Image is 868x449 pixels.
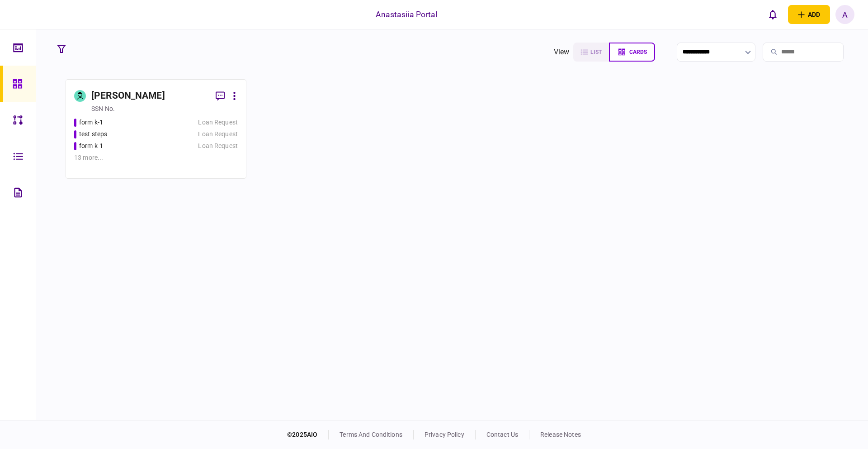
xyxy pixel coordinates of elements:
div: form k-1 [79,118,103,127]
button: list [573,43,609,62]
div: Anastasiia Portal [376,9,437,20]
div: Loan Request [198,118,238,127]
div: form k-1 [79,141,103,151]
button: A [835,5,854,24]
div: © 2025 AIO [287,430,329,439]
span: cards [629,49,647,55]
a: contact us [486,431,518,438]
a: privacy policy [425,431,464,438]
div: view [554,47,570,57]
a: release notes [540,431,581,438]
span: list [590,49,602,55]
a: [PERSON_NAME]SSN no.form k-1Loan Requesttest stepsLoan Requestform k-1Loan Request13 more... [66,79,246,179]
div: [PERSON_NAME] [91,89,165,103]
button: cards [609,43,655,62]
a: terms and conditions [340,431,402,438]
div: 13 more ... [74,153,238,162]
div: SSN no. [91,104,115,113]
div: Loan Request [198,129,238,139]
div: test steps [79,129,107,139]
button: open notifications list [764,5,783,24]
button: open adding identity options [788,5,830,24]
div: Loan Request [198,141,238,151]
